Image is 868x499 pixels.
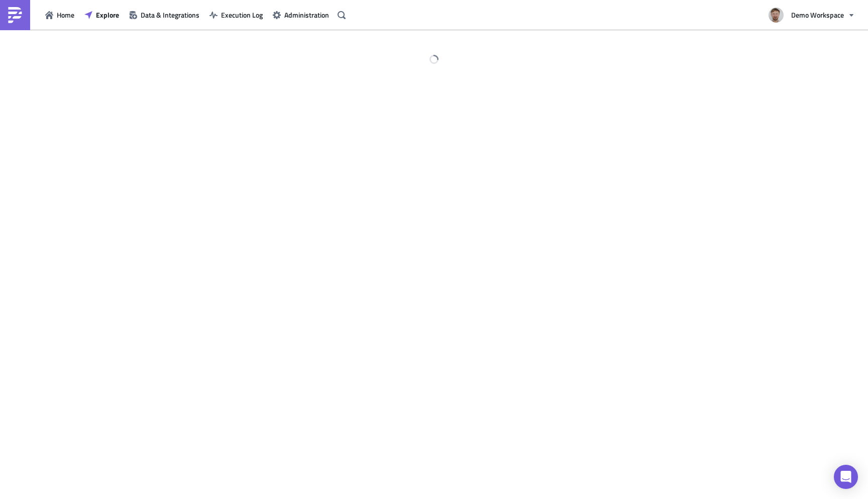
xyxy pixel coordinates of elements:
[763,4,860,26] button: Demo Workspace
[79,7,124,23] button: Explore
[834,465,858,489] div: Open Intercom Messenger
[221,10,263,20] span: Execution Log
[141,10,199,20] span: Data & Integrations
[124,7,204,23] button: Data & Integrations
[40,7,79,23] button: Home
[204,7,268,23] button: Execution Log
[57,10,74,20] span: Home
[7,7,23,23] img: PushMetrics
[268,7,334,23] button: Administration
[284,10,329,20] span: Administration
[96,10,119,20] span: Explore
[791,10,844,20] span: Demo Workspace
[768,7,785,24] img: Avatar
